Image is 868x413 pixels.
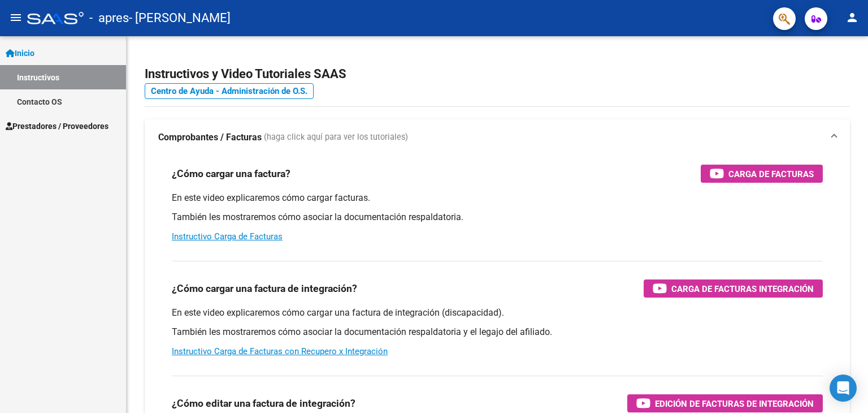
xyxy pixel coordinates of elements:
[845,11,859,24] mat-icon: person
[172,346,388,356] a: Instructivo Carga de Facturas con Recupero x Integración
[145,83,314,99] a: Centro de Ayuda - Administración de O.S.
[627,394,823,412] button: Edición de Facturas de integración
[172,211,823,223] p: También les mostraremos cómo asociar la documentación respaldatoria.
[172,166,290,182] h3: ¿Cómo cargar una factura?
[655,397,814,411] span: Edición de Facturas de integración
[172,231,283,242] a: Instructivo Carga de Facturas
[701,165,823,183] button: Carga de Facturas
[6,47,34,59] span: Inicio
[728,167,814,181] span: Carga de Facturas
[145,63,850,85] h2: Instructivos y Video Tutoriales SAAS
[172,395,355,411] h3: ¿Cómo editar una factura de integración?
[145,119,850,156] mat-expansion-panel-header: Comprobantes / Facturas (haga click aquí para ver los tutoriales)
[9,11,23,24] mat-icon: menu
[158,131,262,144] strong: Comprobantes / Facturas
[6,120,108,132] span: Prestadores / Proveedores
[671,282,814,296] span: Carga de Facturas Integración
[644,279,823,298] button: Carga de Facturas Integración
[172,192,823,204] p: En este video explicaremos cómo cargar facturas.
[89,6,129,31] span: - apres
[830,375,857,402] div: Open Intercom Messenger
[172,326,823,338] p: También les mostraremos cómo asociar la documentación respaldatoria y el legajo del afiliado.
[129,6,231,31] span: - [PERSON_NAME]
[172,307,823,319] p: En este video explicaremos cómo cargar una factura de integración (discapacidad).
[264,131,408,144] span: (haga click aquí para ver los tutoriales)
[172,281,357,296] h3: ¿Cómo cargar una factura de integración?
